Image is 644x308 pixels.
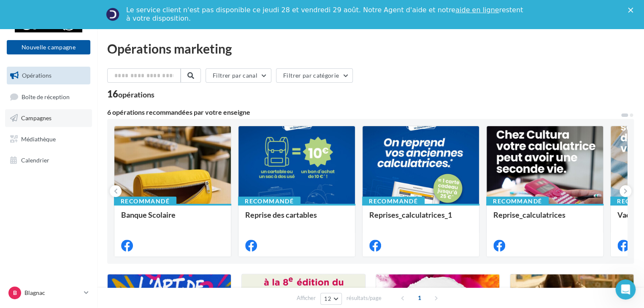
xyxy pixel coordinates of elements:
span: 12 [324,295,331,302]
span: B [13,289,17,297]
span: Afficher [297,294,316,302]
span: Médiathèque [21,135,56,143]
span: Campagnes [21,114,51,122]
span: Reprises_calculatrices_1 [369,210,452,219]
img: Profile image for Service-Client [106,8,119,21]
span: Calendrier [21,156,49,163]
span: 1 [413,291,426,305]
div: opérations [118,91,154,98]
a: Campagnes [5,109,92,127]
div: Opérations marketing [107,42,634,55]
span: Boîte de réception [22,93,70,100]
a: aide en ligne [455,6,499,14]
p: Blagnac [24,289,81,297]
span: Banque Scolaire [121,210,176,219]
a: Opérations [5,67,92,84]
span: Reprise_calculatrices [493,210,566,219]
span: Reprise des cartables [245,210,317,219]
button: Filtrer par catégorie [276,68,353,83]
span: Opérations [22,72,51,79]
div: 6 opérations recommandées par votre enseigne [107,109,620,116]
div: Recommandé [362,197,425,206]
button: Nouvelle campagne [7,40,90,54]
div: Recommandé [238,197,300,206]
span: résultats/page [346,294,382,302]
a: Calendrier [5,151,92,169]
div: Le service client n'est pas disponible ce jeudi 28 et vendredi 29 août. Notre Agent d'aide et not... [126,6,525,23]
button: 12 [320,293,342,305]
div: Recommandé [114,197,176,206]
a: Médiathèque [5,130,92,148]
div: Recommandé [486,197,549,206]
a: B Blagnac [7,285,90,301]
div: Fermer [628,8,636,13]
a: Boîte de réception [5,88,92,106]
button: Filtrer par canal [206,68,271,83]
iframe: Intercom live chat [615,279,636,300]
div: 16 [107,89,154,99]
